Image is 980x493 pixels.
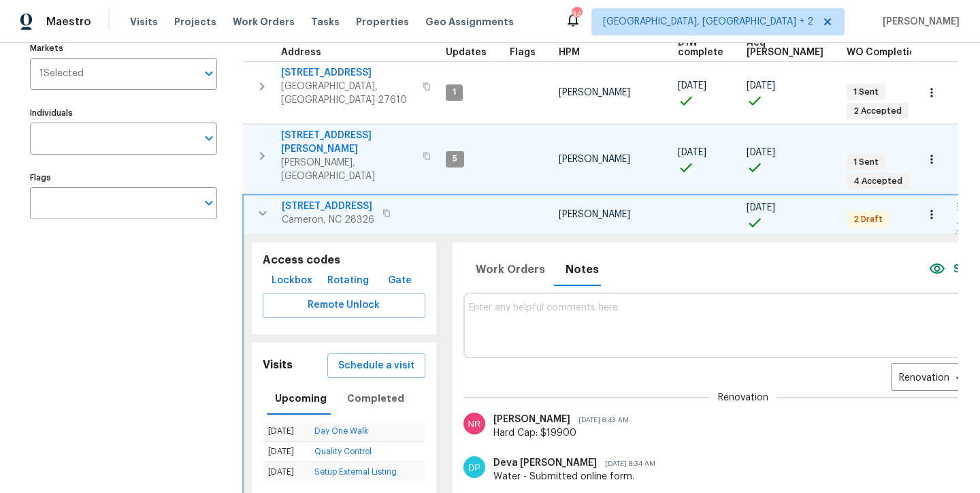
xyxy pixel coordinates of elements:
span: Cameron, NC 28326 [282,213,374,227]
a: Quality Control [314,447,372,456]
span: 2 Accepted [848,106,907,117]
span: [PERSON_NAME] [877,15,960,29]
span: [DATE] [678,148,706,157]
span: 5 [447,153,463,165]
span: WO Completion [847,48,921,57]
button: Rotating [322,268,374,293]
h5: Access codes [263,253,425,268]
span: 1 Sent [848,86,884,98]
span: [DATE] [747,148,775,157]
span: Work Orders [233,15,295,29]
span: [PERSON_NAME] [493,415,570,424]
button: Lockbox [266,268,318,293]
span: [PERSON_NAME], [GEOGRAPHIC_DATA] [281,156,414,183]
img: Nicholas Russell [463,413,485,434]
span: Rotating [327,272,369,289]
span: Lockbox [272,272,312,289]
button: Open [199,193,218,212]
span: Geo Assignments [425,15,514,29]
div: 34 [572,8,581,22]
h5: Visits [263,358,293,372]
span: [PERSON_NAME] [559,210,630,219]
img: Deva Preetha [463,456,485,478]
span: [DATE] 8:43 AM [570,417,629,424]
span: Visits [130,15,158,29]
div: Renovation [891,368,971,390]
label: Markets [30,44,217,52]
span: Completed [347,390,404,407]
span: D1W complete [678,38,723,57]
label: Individuals [30,109,217,117]
span: Notes [566,260,599,279]
span: 1 Sent [848,157,884,168]
span: [GEOGRAPHIC_DATA], [GEOGRAPHIC_DATA] 27610 [281,80,414,107]
button: Gate [378,268,421,293]
span: [DATE] [747,203,775,212]
span: [STREET_ADDRESS] [281,66,414,80]
span: 1 Selected [39,68,84,80]
span: 1 [447,86,461,98]
span: [PERSON_NAME] [559,155,630,164]
td: [DATE] [263,422,309,442]
span: Properties [356,15,409,29]
label: Flags [30,174,217,182]
span: [DATE] [747,81,775,91]
button: Schedule a visit [327,353,425,379]
span: Upcoming [275,390,327,407]
button: Remote Unlock [263,293,425,318]
td: [DATE] [263,462,309,483]
span: Gate [383,272,416,289]
span: HPM [559,48,580,57]
a: Day One Walk [314,427,368,435]
span: [STREET_ADDRESS] [282,200,374,213]
span: Maestro [46,15,91,29]
span: Projects [174,15,216,29]
td: [DATE] [263,442,309,462]
span: 2 Draft [848,214,888,225]
span: [DATE] [678,81,706,91]
span: [GEOGRAPHIC_DATA], [GEOGRAPHIC_DATA] + 2 [603,15,813,29]
a: Setup External Listing [314,468,397,476]
span: Work Orders [476,260,545,279]
span: Renovation [718,391,768,404]
span: Updates [446,48,487,57]
span: Remote Unlock [274,297,414,314]
span: [DATE] 8:34 AM [597,460,655,467]
button: Open [199,64,218,83]
span: Flags [510,48,536,57]
button: Open [199,129,218,148]
span: 4 Accepted [848,176,908,187]
span: Schedule a visit [338,357,414,375]
span: [PERSON_NAME] [559,88,630,97]
span: Tasks [311,17,340,27]
span: [STREET_ADDRESS][PERSON_NAME] [281,129,414,156]
span: Address [281,48,321,57]
span: Deva [PERSON_NAME] [493,458,597,468]
span: Acq [PERSON_NAME] [747,38,823,57]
